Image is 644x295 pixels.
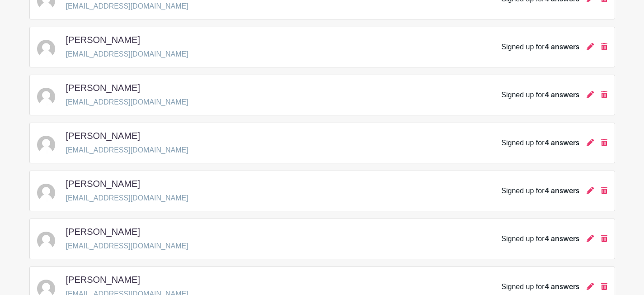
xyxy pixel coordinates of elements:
span: 4 answers [545,187,579,195]
h5: [PERSON_NAME] [66,82,140,93]
p: [EMAIL_ADDRESS][DOMAIN_NAME] [66,49,188,60]
span: 4 answers [545,235,579,243]
img: default-ce2991bfa6775e67f084385cd625a349d9dcbb7a52a09fb2fda1e96e2d18dcdb.png [37,232,55,250]
div: Signed up for [501,233,579,244]
img: default-ce2991bfa6775e67f084385cd625a349d9dcbb7a52a09fb2fda1e96e2d18dcdb.png [37,136,55,154]
div: Signed up for [501,138,579,148]
span: 4 answers [545,139,579,147]
span: 4 answers [545,43,579,51]
p: [EMAIL_ADDRESS][DOMAIN_NAME] [66,97,188,108]
div: Signed up for [501,42,579,52]
h5: [PERSON_NAME] [66,178,140,189]
div: Signed up for [501,281,579,292]
img: default-ce2991bfa6775e67f084385cd625a349d9dcbb7a52a09fb2fda1e96e2d18dcdb.png [37,40,55,58]
p: [EMAIL_ADDRESS][DOMAIN_NAME] [66,193,188,204]
h5: [PERSON_NAME] [66,34,140,45]
p: [EMAIL_ADDRESS][DOMAIN_NAME] [66,145,188,156]
img: default-ce2991bfa6775e67f084385cd625a349d9dcbb7a52a09fb2fda1e96e2d18dcdb.png [37,184,55,202]
h5: [PERSON_NAME] [66,274,140,285]
img: default-ce2991bfa6775e67f084385cd625a349d9dcbb7a52a09fb2fda1e96e2d18dcdb.png [37,88,55,106]
span: 4 answers [545,91,579,99]
h5: [PERSON_NAME] [66,226,140,237]
div: Signed up for [501,90,579,100]
div: Signed up for [501,186,579,196]
span: 4 answers [545,283,579,290]
h5: [PERSON_NAME] [66,130,140,141]
p: [EMAIL_ADDRESS][DOMAIN_NAME] [66,241,188,252]
p: [EMAIL_ADDRESS][DOMAIN_NAME] [66,1,188,12]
